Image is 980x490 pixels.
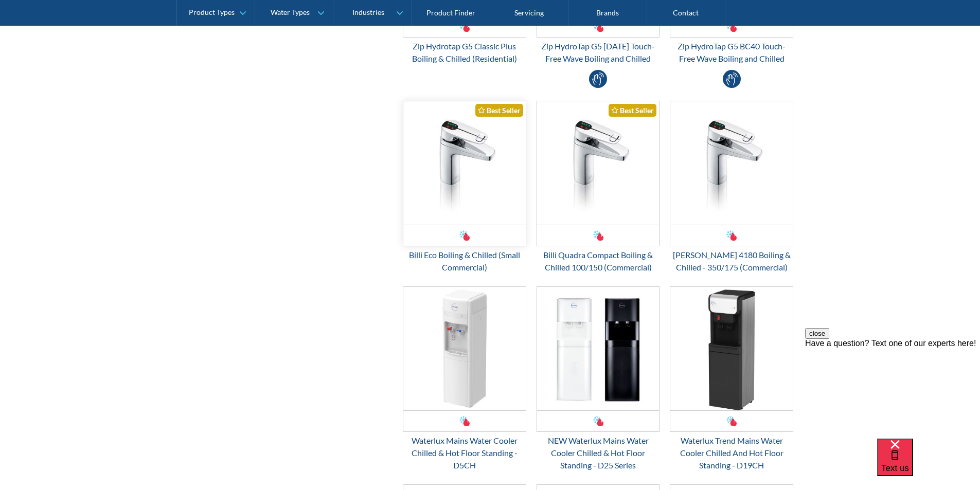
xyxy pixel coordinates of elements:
[403,286,526,471] a: Waterlux Mains Water Cooler Chilled & Hot Floor Standing - D5CHWaterlux Mains Water Cooler Chille...
[670,434,793,471] div: Waterlux Trend Mains Water Cooler Chilled And Hot Floor Standing - D19CH
[537,40,660,65] div: Zip HydroTap G5 [DATE] Touch-Free Wave Boiling and Chilled
[403,434,526,471] div: Waterlux Mains Water Cooler Chilled & Hot Floor Standing - D5CH
[609,104,656,117] div: Best Seller
[475,104,523,117] div: Best Seller
[189,8,235,17] div: Product Types
[877,439,980,490] iframe: podium webchat widget bubble
[537,249,660,274] div: Billi Quadra Compact Boiling & Chilled 100/150 (Commercial)
[670,101,793,225] img: Billi Quadra 4180 Boiling & Chilled - 350/175 (Commercial)
[670,287,793,410] img: Waterlux Trend Mains Water Cooler Chilled And Hot Floor Standing - D19CH
[403,287,526,410] img: Waterlux Mains Water Cooler Chilled & Hot Floor Standing - D5CH
[670,101,793,274] a: Billi Quadra 4180 Boiling & Chilled - 350/175 (Commercial)[PERSON_NAME] 4180 Boiling & Chilled - ...
[805,328,980,451] iframe: podium webchat widget prompt
[537,101,660,225] img: Billi Quadra Compact Boiling & Chilled 100/150 (Commercial)
[537,287,660,410] img: NEW Waterlux Mains Water Cooler Chilled & Hot Floor Standing - D25 Series
[271,8,310,17] div: Water Types
[403,101,526,274] a: Billi Eco Boiling & Chilled (Small Commercial)Best SellerBilli Eco Boiling & Chilled (Small Comme...
[352,8,384,17] div: Industries
[537,101,660,274] a: Billi Quadra Compact Boiling & Chilled 100/150 (Commercial)Best SellerBilli Quadra Compact Boilin...
[670,286,793,471] a: Waterlux Trend Mains Water Cooler Chilled And Hot Floor Standing - D19CHWaterlux Trend Mains Wate...
[537,434,660,471] div: NEW Waterlux Mains Water Cooler Chilled & Hot Floor Standing - D25 Series
[403,40,526,65] div: Zip Hydrotap G5 Classic Plus Boiling & Chilled (Residential)
[403,249,526,274] div: Billi Eco Boiling & Chilled (Small Commercial)
[403,101,526,225] img: Billi Eco Boiling & Chilled (Small Commercial)
[537,286,660,471] a: NEW Waterlux Mains Water Cooler Chilled & Hot Floor Standing - D25 Series NEW Waterlux Mains Wate...
[670,40,793,65] div: Zip HydroTap G5 BC40 Touch-Free Wave Boiling and Chilled
[670,249,793,274] div: [PERSON_NAME] 4180 Boiling & Chilled - 350/175 (Commercial)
